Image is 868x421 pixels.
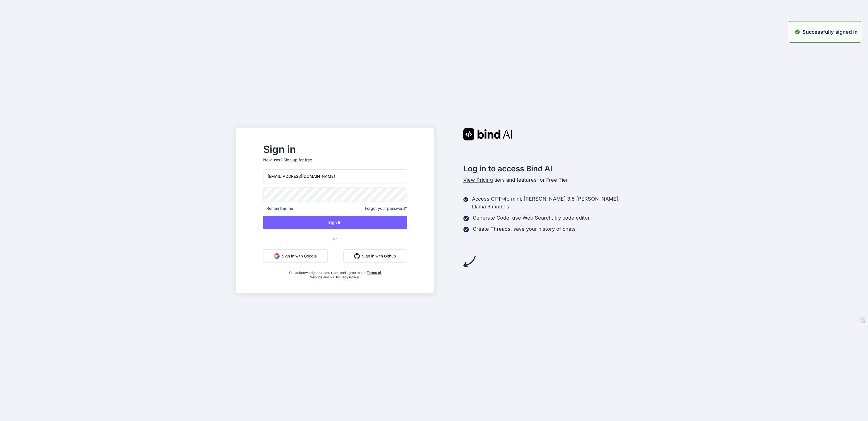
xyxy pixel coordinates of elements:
[263,157,407,169] p: New user?
[354,253,360,259] img: github
[284,157,312,163] div: Sign up for free
[263,206,293,211] span: Remember me
[463,176,632,184] p: tiers and features for Free Tier
[263,145,407,154] h2: Sign in
[463,255,476,267] img: arrow
[263,169,407,183] input: Login or Email
[795,28,800,36] img: alert
[287,267,383,279] div: You acknowledge that you read, and agree to our and our
[263,249,328,263] button: Sign in with Google
[472,195,632,211] p: Access GPT-4o mini, [PERSON_NAME] 3.5 [PERSON_NAME], Llama 3 models
[473,214,590,222] p: Generate Code, use Web Search, try code editor
[263,216,407,229] button: Sign In
[336,275,360,279] a: Privacy Policy.
[311,232,359,245] span: or
[310,271,382,279] a: Terms of Service
[463,128,512,140] img: Bind AI logo
[463,177,493,183] span: View Pricing
[473,225,576,233] p: Create Threads, save your history of chats
[365,206,407,211] span: Forgot your password?
[463,163,632,174] h2: Log in to access Bind AI
[343,249,407,263] button: Sign in with Github
[802,28,858,36] p: Successfully signed in
[274,253,280,259] img: google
